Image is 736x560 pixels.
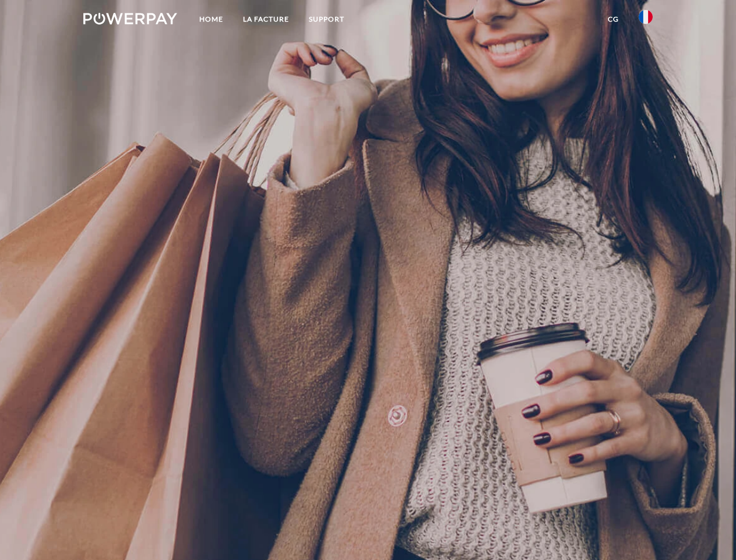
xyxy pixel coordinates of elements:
[83,13,177,24] img: logo-powerpay-white.svg
[598,9,629,30] a: CG
[189,9,233,30] a: Home
[299,9,354,30] a: Support
[639,10,653,24] img: fr
[233,9,299,30] a: LA FACTURE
